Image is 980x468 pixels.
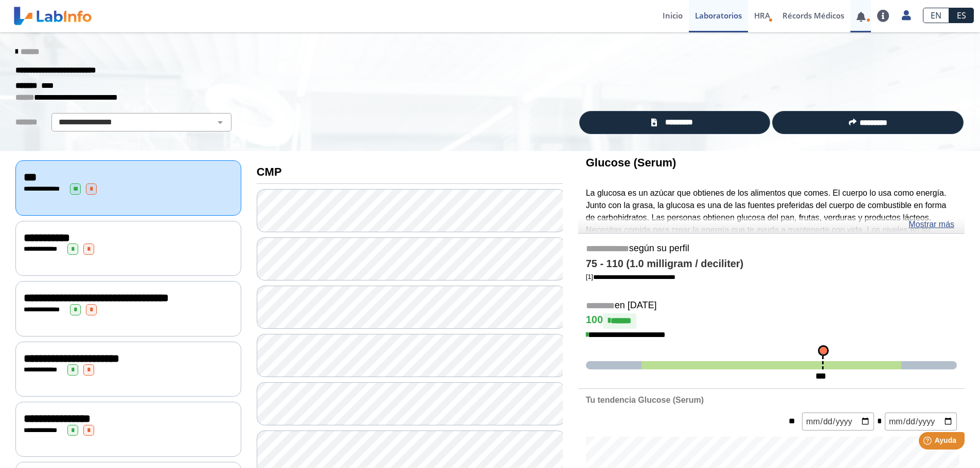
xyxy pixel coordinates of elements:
[586,156,676,169] b: Glucose (Serum)
[754,10,770,21] span: HRA
[586,396,704,404] b: Tu tendencia Glucose (Serum)
[888,428,969,457] iframe: Help widget launcher
[885,413,957,430] input: mm/dd/yyyy
[586,300,957,312] h5: en [DATE]
[586,243,957,255] h5: según su perfil
[257,165,282,178] b: CMP
[586,258,957,270] h4: 75 - 110 (1.0 milligram / deciliter)
[586,313,957,329] h4: 100
[586,273,675,280] a: [1]
[949,8,974,23] a: ES
[802,413,874,430] input: mm/dd/yyyy
[923,8,949,23] a: EN
[586,187,957,261] p: La glucosa es un azúcar que obtienes de los alimentos que comes. El cuerpo lo usa como energía. J...
[908,218,954,231] a: Mostrar más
